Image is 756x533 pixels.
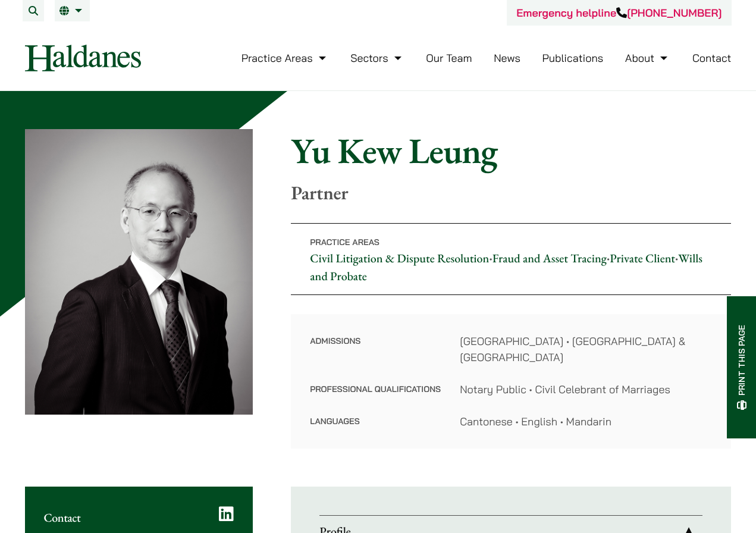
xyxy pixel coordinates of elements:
a: LinkedIn [219,506,234,522]
a: Private Client [610,250,675,266]
a: Civil Litigation & Dispute Resolution [310,250,489,266]
p: Partner [291,181,731,204]
dt: Professional Qualifications [310,381,441,413]
a: Our Team [426,51,472,65]
dt: Admissions [310,333,441,381]
dd: Notary Public • Civil Celebrant of Marriages [460,381,712,397]
a: Sectors [350,51,404,65]
a: Practice Areas [241,51,329,65]
img: Logo of Haldanes [25,45,141,71]
a: Contact [692,51,732,65]
p: • • • [291,223,731,295]
a: About [625,51,670,65]
a: Fraud and Asset Tracing [493,250,607,266]
h1: Yu Kew Leung [291,129,731,172]
h2: Contact [44,510,234,525]
a: EN [59,6,85,15]
a: News [494,51,520,65]
a: Emergency helpline[PHONE_NUMBER] [516,6,722,20]
dt: Languages [310,413,441,429]
dd: Cantonese • English • Mandarin [460,413,712,429]
a: Publications [542,51,604,65]
span: Practice Areas [310,237,379,247]
dd: [GEOGRAPHIC_DATA] • [GEOGRAPHIC_DATA] & [GEOGRAPHIC_DATA] [460,333,712,365]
